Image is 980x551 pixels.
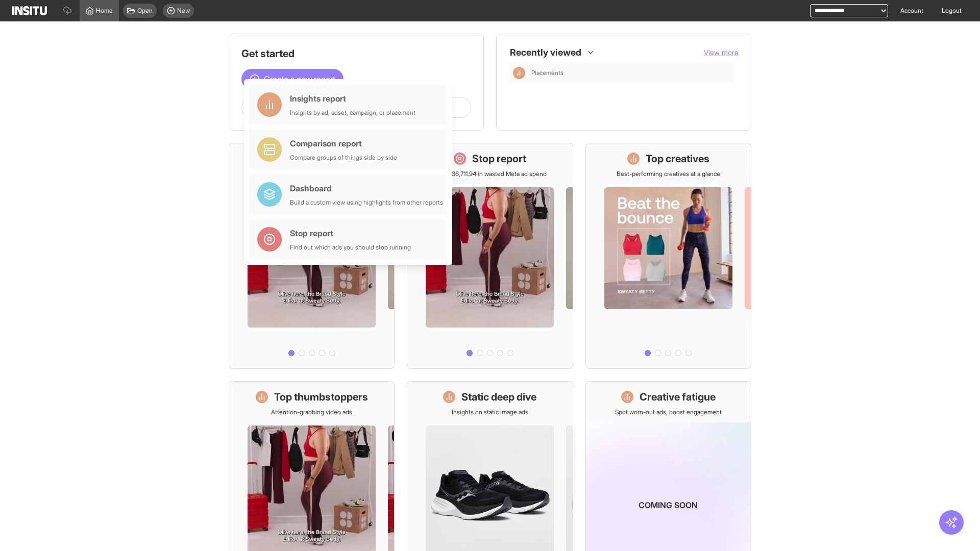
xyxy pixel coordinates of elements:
div: Insights report [290,92,415,105]
span: New [177,7,190,15]
div: Compare groups of things side by side [290,154,397,162]
button: Create a new report [241,69,344,89]
a: Top creativesBest-performing creatives at a glance [585,143,751,369]
span: Placements [531,69,730,77]
div: Insights [513,67,525,79]
span: Home [96,7,113,15]
div: Find out which ads you should stop running [290,243,411,252]
div: Comparison report [290,137,397,149]
p: Insights on static image ads [452,408,528,416]
span: View more [704,48,739,57]
button: View more [704,47,739,58]
p: Attention-grabbing video ads [271,408,352,416]
h1: Static deep dive [461,390,536,404]
div: Stop report [290,227,411,239]
span: Open [137,7,153,15]
h1: Stop report [472,152,526,166]
span: Create a new report [264,73,335,85]
span: Placements [531,69,563,77]
h1: Top creatives [646,152,709,166]
div: Build a custom view using highlights from other reports [290,198,443,207]
div: Insights by ad, adset, campaign, or placement [290,109,415,117]
img: Logo [12,6,47,15]
p: Save £36,711.94 in wasted Meta ad spend [433,170,547,178]
h1: Top thumbstoppers [274,390,368,404]
div: Dashboard [290,182,443,194]
a: Stop reportSave £36,711.94 in wasted Meta ad spend [407,143,573,369]
h1: Get started [241,46,471,61]
p: Best-performing creatives at a glance [617,170,720,178]
a: What's live nowSee all active ads instantly [229,143,395,369]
